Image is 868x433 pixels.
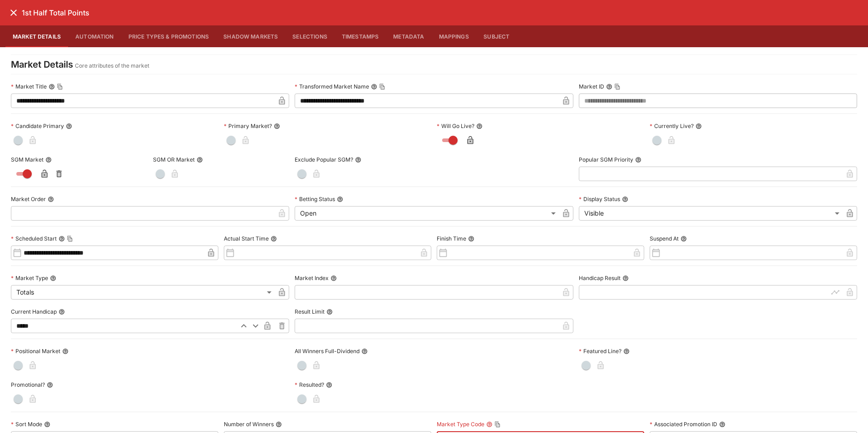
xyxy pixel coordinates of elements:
[437,235,466,242] p: Finish Time
[11,381,45,389] p: Promotional?
[66,123,72,129] button: Candidate Primary
[216,25,285,47] button: Shadow Markets
[50,275,56,281] button: Market Type
[635,157,641,163] button: Popular SGM Priority
[224,235,269,242] p: Actual Start Time
[295,83,369,90] p: Transformed Market Name
[11,156,44,163] p: SGM Market
[5,5,22,21] button: close
[606,84,612,90] button: Market IDCopy To Clipboard
[11,285,275,300] div: Totals
[11,83,47,90] p: Market Title
[295,274,329,282] p: Market Index
[614,84,621,90] button: Copy To Clipboard
[379,84,385,90] button: Copy To Clipboard
[22,8,89,18] h6: 1st Half Total Points
[224,420,274,428] p: Number of Winners
[11,59,73,70] h4: Market Details
[623,348,630,354] button: Featured Line?
[437,420,484,428] p: Market Type Code
[11,308,57,315] p: Current Handicap
[622,275,629,281] button: Handicap Result
[355,157,361,163] button: Exclude Popular SGM?
[285,25,335,47] button: Selections
[49,84,55,90] button: Market TitleCopy To Clipboard
[276,421,282,428] button: Number of Winners
[486,421,493,428] button: Market Type CodeCopy To Clipboard
[579,156,633,163] p: Popular SGM Priority
[47,382,53,388] button: Promotional?
[224,122,272,130] p: Primary Market?
[75,61,149,70] p: Core attributes of the market
[337,196,343,202] button: Betting Status
[295,156,353,163] p: Exclude Popular SGM?
[579,206,843,221] div: Visible
[68,25,121,47] button: Automation
[579,274,621,282] p: Handicap Result
[432,25,476,47] button: Mappings
[11,235,57,242] p: Scheduled Start
[622,196,628,202] button: Display Status
[295,308,325,315] p: Result Limit
[650,420,717,428] p: Associated Promotion ID
[295,347,360,355] p: All Winners Full-Dividend
[57,84,63,90] button: Copy To Clipboard
[11,420,42,428] p: Sort Mode
[62,348,69,354] button: Positional Market
[271,236,277,242] button: Actual Start Time
[326,309,333,315] button: Result Limit
[197,157,203,163] button: SGM OR Market
[719,421,725,428] button: Associated Promotion ID
[468,236,474,242] button: Finish Time
[476,25,517,47] button: Subject
[11,274,48,282] p: Market Type
[695,123,702,129] button: Currently Live?
[579,83,604,90] p: Market ID
[59,236,65,242] button: Scheduled StartCopy To Clipboard
[650,122,694,130] p: Currently Live?
[579,195,620,203] p: Display Status
[67,236,73,242] button: Copy To Clipboard
[11,347,60,355] p: Positional Market
[494,421,501,428] button: Copy To Clipboard
[153,156,195,163] p: SGM OR Market
[386,25,431,47] button: Metadata
[5,25,68,47] button: Market Details
[274,123,280,129] button: Primary Market?
[335,25,386,47] button: Timestamps
[579,347,621,355] p: Featured Line?
[44,421,50,428] button: Sort Mode
[59,309,65,315] button: Current Handicap
[371,84,377,90] button: Transformed Market NameCopy To Clipboard
[48,196,54,202] button: Market Order
[121,25,217,47] button: Price Types & Promotions
[295,206,558,221] div: Open
[11,195,46,203] p: Market Order
[11,122,64,130] p: Candidate Primary
[326,382,332,388] button: Resulted?
[361,348,368,354] button: All Winners Full-Dividend
[437,122,474,130] p: Will Go Live?
[330,275,337,281] button: Market Index
[295,195,335,203] p: Betting Status
[45,157,52,163] button: SGM Market
[681,236,687,242] button: Suspend At
[650,235,679,242] p: Suspend At
[295,381,324,389] p: Resulted?
[476,123,483,129] button: Will Go Live?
